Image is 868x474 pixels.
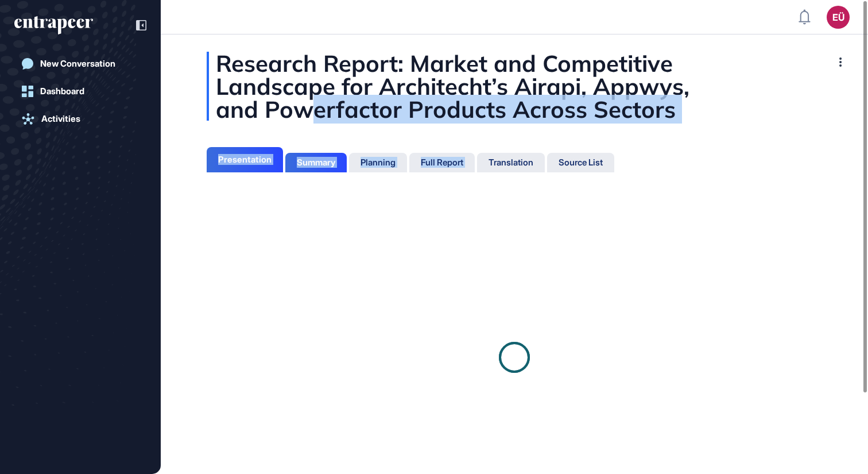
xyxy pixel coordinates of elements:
[361,157,396,168] div: Planning
[14,52,146,75] a: New Conversation
[489,157,533,168] div: Translation
[421,157,463,168] div: Full Report
[207,52,822,121] div: Research Report: Market and Competitive Landscape for Architecht’s Airapi, Appwys, and Powerfacto...
[14,107,146,130] a: Activities
[14,80,146,103] a: Dashboard
[559,157,603,168] div: Source List
[297,157,335,168] div: Summary
[40,86,84,97] div: Dashboard
[41,114,80,124] div: Activities
[827,6,850,29] button: EÜ
[218,155,272,165] div: Presentation
[14,16,93,34] div: entrapeer-logo
[40,59,115,69] div: New Conversation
